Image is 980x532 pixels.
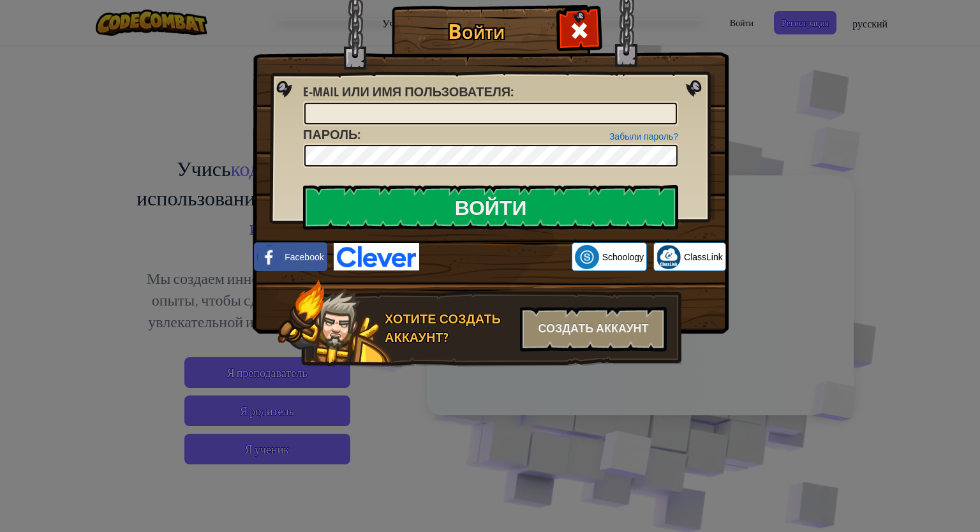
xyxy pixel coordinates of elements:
img: schoology.png [575,245,599,269]
img: facebook_small.png [257,245,281,269]
div: Создать аккаунт [520,307,667,351]
h1: Войти [395,20,558,42]
span: ClassLink [684,251,723,263]
div: Хотите создать аккаунт? [385,310,512,346]
a: Забыли пароль? [609,131,678,142]
input: Войти [303,185,678,230]
img: clever-logo-blue.png [334,243,419,270]
span: Пароль [303,126,357,143]
label: : [303,83,514,101]
span: Facebook [285,251,323,263]
img: classlink-logo-small.png [657,245,681,269]
span: Schoology [602,251,644,263]
iframe: Sign in with Google Button [419,243,572,271]
label: : [303,126,360,144]
span: E-mail или имя пользователя [303,83,510,100]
